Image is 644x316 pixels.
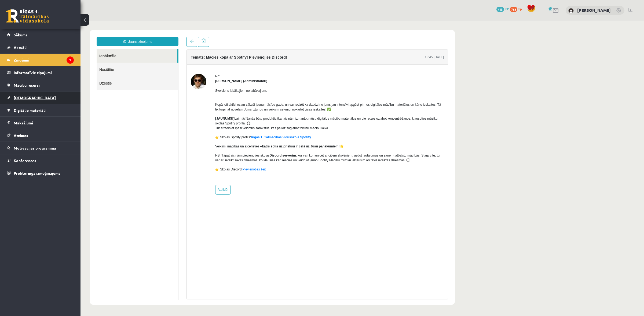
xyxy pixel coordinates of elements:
[135,59,187,62] strong: [PERSON_NAME] (Administratori)
[7,79,74,91] a: Mācību resursi
[14,133,28,138] span: Atzīmes
[14,146,56,150] span: Motivācijas programma
[135,146,363,151] p: 👉 Skolas Discord:
[7,54,74,66] a: Ziņojumi1
[170,115,230,119] a: Rīgas 1. Tālmācības vidusskola Spotify
[505,7,509,11] span: mP
[14,117,74,129] legend: Maksājumi
[135,53,363,58] div: No:
[7,104,74,116] a: Digitālie materiāli
[7,29,74,41] a: Sākums
[135,96,363,110] p: Lai mācīšanās būtu produktīvāka, aicinām izmantot mūsu digitālos mācību materiālus un pie reizes ...
[14,108,46,113] span: Digitālie materiāli
[16,42,98,56] a: Nosūtītie
[135,68,363,73] p: Sveiciens labākajiem no labākajiem,
[135,164,150,174] a: Atbildēt
[110,53,126,69] img: Ivo Čapiņš
[135,123,363,128] p: Veiksmi mācībās un atcerieties – 🌟
[14,32,27,37] span: Sākums
[162,147,185,151] a: Pievienoties šeit
[14,54,74,66] legend: Ziņojumi
[496,7,504,12] span: 413
[568,8,574,13] img: Roberts Lagodskis
[110,35,206,39] h4: Temats: Mācies kopā ar Spotify! Pievienojies Discord!
[135,77,363,91] p: Kopā ļoti aktīvi esam sākuši jaunu mācību gadu, un var redzēt ka daudzi no jums jau intensīvi apg...
[7,142,74,154] a: Motivācijas programma
[182,124,259,128] strong: katrs solis uz priekšu ir ceļš uz Jūsu panākumiem!
[14,45,27,50] span: Aktuāli
[344,34,363,39] div: 13:45 [DATE]
[7,92,74,104] a: [DEMOGRAPHIC_DATA]
[7,66,74,79] a: Informatīvie ziņojumi
[518,7,522,11] span: xp
[7,41,74,54] a: Aktuāli
[135,114,363,119] p: 👉 Skolas Spotify profils:
[14,95,56,100] span: [DEMOGRAPHIC_DATA]
[189,133,215,137] strong: Discord serverim
[135,96,154,100] strong: [JAUNUMS!]
[7,129,74,142] a: Atzīmes
[510,7,524,11] a: 768 xp
[14,83,40,87] span: Mācību resursi
[577,7,611,13] a: [PERSON_NAME]
[14,66,74,79] legend: Informatīvie ziņojumi
[6,9,49,23] a: Rīgas 1. Tālmācības vidusskola
[67,56,74,64] i: 1
[16,16,98,26] a: Jauns ziņojums
[16,28,97,42] a: Ienākošie
[7,154,74,167] a: Konferences
[14,158,36,163] span: Konferences
[135,132,363,142] p: NB. Tāpat aicinām pievienoties skolas , kur vari komunicēt ar citiem skolēniem, uzdot jautājumus ...
[7,117,74,129] a: Maksājumi
[510,7,517,12] span: 768
[7,167,74,179] a: Proktoringa izmēģinājums
[496,7,509,11] a: 413 mP
[16,56,98,69] a: Dzēstie
[14,171,60,176] span: Proktoringa izmēģinājums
